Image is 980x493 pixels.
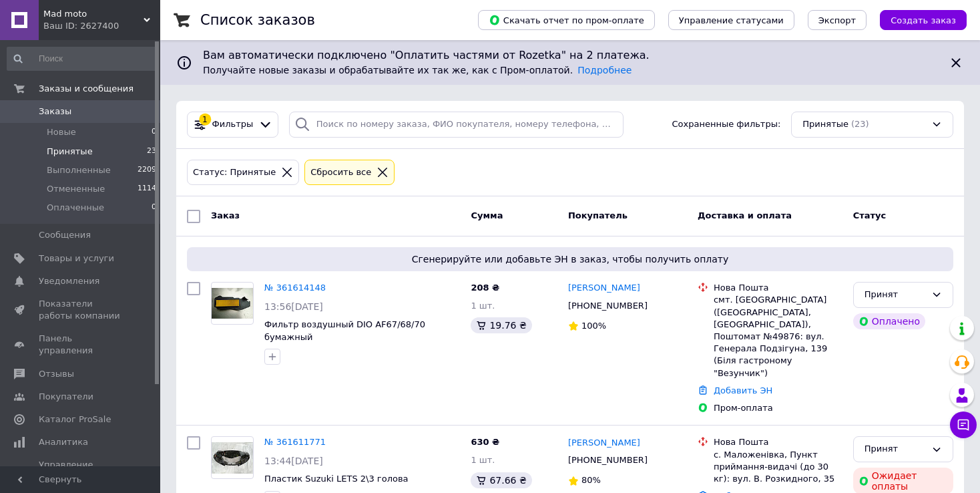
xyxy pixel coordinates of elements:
[714,449,842,486] div: с. Маложенівка, Пункт приймання-видачі (до 30 кг): вул. В. Розкидного, 35
[714,294,842,379] div: смт. [GEOGRAPHIC_DATA] ([GEOGRAPHIC_DATA], [GEOGRAPHIC_DATA]), Поштомат №49876: вул. Генерала Под...
[39,436,88,448] span: Аналитика
[212,442,253,474] img: Фото товару
[808,10,867,30] button: Экспорт
[865,442,926,456] div: Принят
[211,436,254,479] a: Фото товару
[264,437,326,447] a: № 361611771
[39,253,114,265] span: Товары и услуги
[672,118,781,131] span: Сохраненные фильтры:
[39,414,111,426] span: Каталог ProSale
[471,301,495,311] span: 1 шт.
[714,282,842,294] div: Нова Пошта
[698,210,792,220] span: Доставка и оплата
[39,368,74,380] span: Отзывы
[950,412,977,438] button: Чат с покупателем
[39,298,124,322] span: Показатели работы компании
[200,12,315,28] h1: Список заказов
[190,166,278,180] div: Статус: Принятые
[47,183,105,195] span: Отмененные
[211,210,240,220] span: Заказ
[568,437,640,450] a: [PERSON_NAME]
[471,210,503,220] span: Сумма
[853,210,887,220] span: Статус
[147,146,156,158] span: 23
[851,119,869,129] span: (23)
[212,288,253,319] img: Фото товару
[471,472,531,488] div: 67.66 ₴
[714,385,772,395] a: Добавить ЭН
[668,10,794,30] button: Управление статусами
[867,15,967,25] a: Создать заказ
[818,15,856,25] span: Экспорт
[192,253,948,266] span: Сгенерируйте или добавьте ЭН в заказ, чтобы получить оплату
[39,106,71,118] span: Заказы
[308,166,374,180] div: Сбросить все
[138,164,156,176] span: 2209
[471,437,499,447] span: 630 ₴
[565,452,650,469] div: [PHONE_NUMBER]
[47,146,93,158] span: Принятые
[581,321,606,331] span: 100%
[47,126,76,138] span: Новые
[581,475,601,485] span: 80%
[289,112,624,138] input: Поиск по номеру заказа, ФИО покупателя, номеру телефона, Email, номеру накладной
[212,118,254,131] span: Фильтры
[152,126,156,138] span: 0
[264,283,326,293] a: № 361614148
[43,20,160,32] div: Ваш ID: 2627400
[203,48,937,63] span: Вам автоматически подключено "Оплатить частями от Rozetka" на 2 платежа.
[47,164,111,176] span: Выполненные
[39,459,124,483] span: Управление сайтом
[39,333,124,357] span: Панель управления
[39,275,99,287] span: Уведомления
[152,202,156,214] span: 0
[577,65,632,75] a: Подробнее
[264,301,323,312] span: 13:56[DATE]
[264,474,409,484] a: Пластик Suzuki LETS 2\3 голова
[853,313,925,329] div: Оплачено
[203,65,632,75] span: Получайте новые заказы и обрабатывайте их так же, как с Пром-оплатой.
[679,15,784,25] span: Управление статусами
[880,10,967,30] button: Создать заказ
[47,202,104,214] span: Оплаченные
[7,47,158,71] input: Поиск
[211,282,254,325] a: Фото товару
[714,402,842,414] div: Пром-оплата
[568,210,628,220] span: Покупатель
[565,297,650,315] div: [PHONE_NUMBER]
[568,282,640,295] a: [PERSON_NAME]
[865,288,926,302] div: Принят
[478,10,655,30] button: Скачать отчет по пром-оплате
[891,15,956,25] span: Создать заказ
[471,455,495,465] span: 1 шт.
[714,436,842,448] div: Нова Пошта
[471,317,531,333] div: 19.76 ₴
[802,118,848,131] span: Принятые
[264,456,323,466] span: 13:44[DATE]
[39,229,91,241] span: Сообщения
[138,183,156,195] span: 1114
[43,8,144,20] span: Mad moto
[39,83,134,95] span: Заказы и сообщения
[471,283,499,293] span: 208 ₴
[199,114,211,126] div: 1
[39,391,93,403] span: Покупатели
[489,14,644,26] span: Скачать отчет по пром-оплате
[264,319,425,342] a: Фильтр воздушный DIO AF67/68/70 бумажный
